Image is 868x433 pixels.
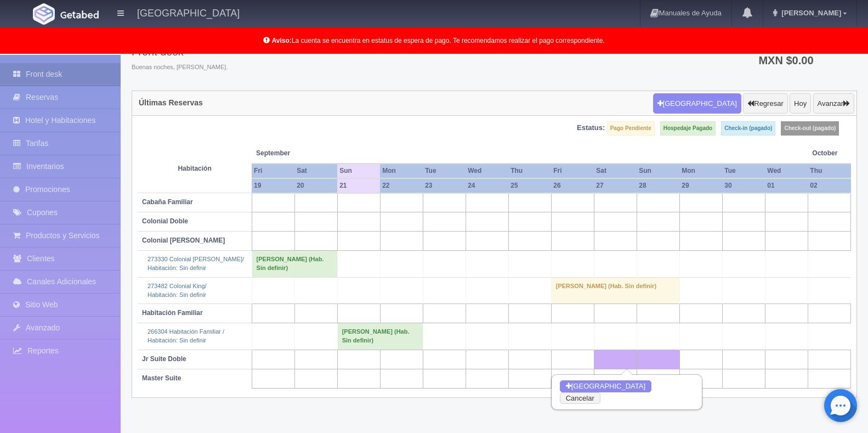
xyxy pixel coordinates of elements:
th: 19 [252,178,294,193]
label: Hospedaje Pagado [660,121,716,136]
td: [PERSON_NAME] (Hab. Sin definir) [337,323,423,350]
span: September [256,149,333,158]
label: Check-out (pagado) [781,121,839,136]
label: Check-in (pagado) [721,121,775,136]
img: Getabed [33,3,55,25]
b: Jr Suite Doble [142,355,186,363]
b: Aviso: [272,37,292,44]
td: [PERSON_NAME] (Hab. Sin definir) [252,251,337,277]
a: 273330 Colonial [PERSON_NAME]/Habitación: Sin definir [147,256,244,271]
th: 26 [551,178,594,193]
td: [PERSON_NAME] (Hab. Sin definir) [551,277,679,303]
th: Thu [508,164,551,178]
th: 21 [337,178,380,193]
th: Thu [808,164,850,178]
h4: [GEOGRAPHIC_DATA] [137,5,240,19]
button: Cancelar [560,392,600,404]
h4: Últimas Reservas [139,99,203,107]
span: [PERSON_NAME] [779,9,841,17]
button: Regresar [743,93,787,114]
th: Fri [551,164,594,178]
button: [GEOGRAPHIC_DATA] [653,93,741,114]
b: Colonial Doble [142,217,188,225]
b: Habitación Familiar [142,309,203,317]
label: Estatus: [577,123,605,133]
th: 20 [294,178,337,193]
h3: MXN $0.00 [758,55,847,66]
span: Buenas noches, [PERSON_NAME]. [132,63,228,72]
th: 22 [380,178,423,193]
th: Sun [337,164,380,178]
th: 24 [466,178,508,193]
th: Wed [466,164,508,178]
b: Cabaña Familiar [142,198,193,206]
th: 25 [508,178,551,193]
label: Pago Pendiente [607,121,655,136]
img: Getabed [60,10,99,19]
th: Sat [294,164,337,178]
th: 23 [423,178,466,193]
th: 28 [637,178,679,193]
a: 273482 Colonial King/Habitación: Sin definir [147,283,207,298]
th: 01 [765,178,808,193]
b: Master Suite [142,374,181,382]
th: Mon [679,164,722,178]
th: 02 [808,178,850,193]
th: Sat [594,164,637,178]
button: [GEOGRAPHIC_DATA] [560,380,651,392]
th: Fri [252,164,294,178]
th: Mon [380,164,423,178]
b: Colonial [PERSON_NAME] [142,237,225,244]
th: Wed [765,164,808,178]
th: 30 [722,178,765,193]
th: Tue [722,164,765,178]
a: 266304 Habitación Familiar /Habitación: Sin definir [147,328,224,344]
strong: Habitación [178,165,211,172]
span: October [812,149,846,158]
button: Avanzar [813,93,854,114]
th: Sun [637,164,679,178]
th: Tue [423,164,466,178]
button: Hoy [790,93,811,114]
th: 27 [594,178,637,193]
th: 29 [679,178,722,193]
